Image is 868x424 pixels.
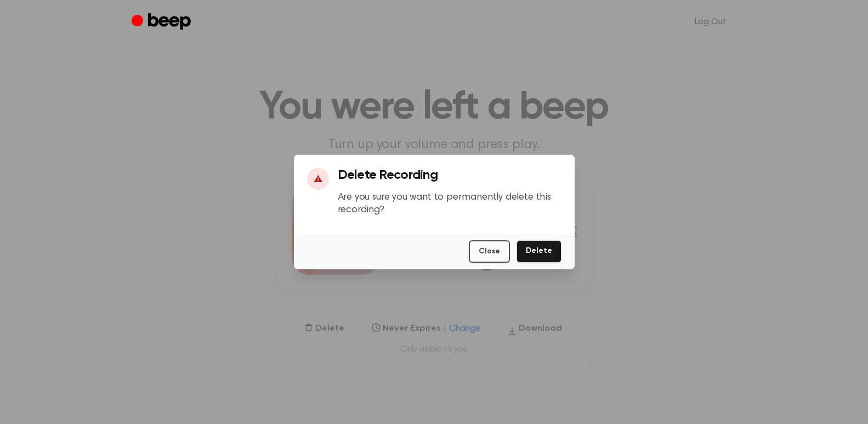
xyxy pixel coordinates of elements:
a: Log Out [684,9,737,35]
a: Beep [132,12,194,33]
button: Close [469,240,510,263]
h3: Delete Recording [338,168,561,183]
p: Are you sure you want to permanently delete this recording? [338,191,561,216]
button: Delete [517,240,561,263]
div: ⚠ [307,168,329,190]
